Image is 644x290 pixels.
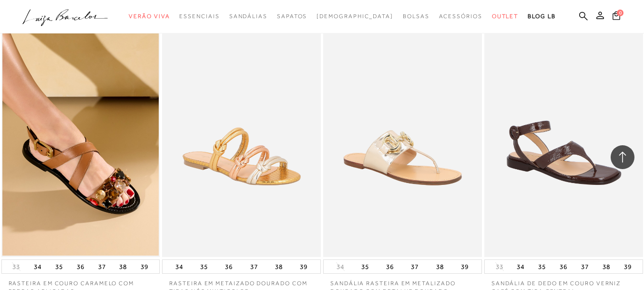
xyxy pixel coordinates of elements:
[458,260,471,273] button: 39
[600,260,613,273] button: 38
[578,260,592,273] button: 37
[334,262,347,271] button: 34
[383,260,397,273] button: 36
[179,13,219,20] span: Essenciais
[317,8,393,25] a: noSubCategoriesText
[317,13,393,20] span: [DEMOGRAPHIC_DATA]
[10,262,23,271] button: 33
[439,8,482,25] a: categoryNavScreenReaderText
[163,20,320,256] img: RASTEIRA EM METAIZADO DOURADO COM TIRAS NÓS MULTICOLOR
[492,8,519,25] a: categoryNavScreenReaderText
[493,262,506,271] button: 33
[179,8,219,25] a: categoryNavScreenReaderText
[197,260,211,273] button: 35
[492,13,519,20] span: Outlet
[129,13,170,20] span: Verão Viva
[74,260,87,273] button: 36
[277,13,307,20] span: Sapatos
[324,20,481,256] img: SANDÁLIA RASTEIRA EM METALIZADO DOURADO COM DETALHE DOURADO
[229,8,267,25] a: categoryNavScreenReaderText
[31,260,44,273] button: 34
[514,260,527,273] button: 34
[528,8,555,25] a: BLOG LB
[485,20,642,256] img: SANDÁLIA DE DEDO EM COURO VERNIZ CAFÉ COM TIRA CENTRAL
[229,13,267,20] span: Sandálias
[403,13,429,20] span: Bolsas
[173,260,186,273] button: 34
[129,8,170,25] a: categoryNavScreenReaderText
[439,13,482,20] span: Acessórios
[277,8,307,25] a: categoryNavScreenReaderText
[272,260,286,273] button: 38
[621,260,634,273] button: 39
[222,260,235,273] button: 36
[408,260,421,273] button: 37
[138,260,151,273] button: 39
[528,13,555,20] span: BLOG LB
[535,260,549,273] button: 35
[2,20,159,256] img: RASTEIRA EM COURO CARAMELO COM PEDRAS APLICADAS
[247,260,261,273] button: 37
[557,260,570,273] button: 36
[617,10,624,16] span: 0
[610,11,623,23] button: 0
[358,260,372,273] button: 35
[52,260,66,273] button: 35
[403,8,429,25] a: categoryNavScreenReaderText
[95,260,109,273] button: 37
[433,260,447,273] button: 38
[297,260,310,273] button: 39
[116,260,130,273] button: 38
